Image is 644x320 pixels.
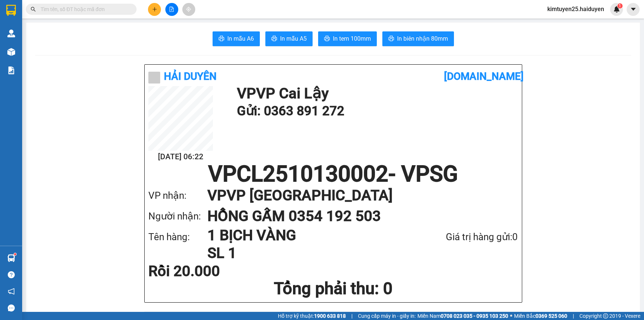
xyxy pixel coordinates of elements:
[278,312,346,320] span: Hỗ trợ kỹ thuật:
[351,312,352,320] span: |
[41,5,128,13] input: Tìm tên, số ĐT hoặc mã đơn
[514,312,567,320] span: Miền Bắc
[148,209,207,224] div: Người nhận:
[207,227,407,244] h1: 1 BỊCH VÀNG
[169,7,174,12] span: file-add
[207,244,407,262] h1: SL 1
[148,229,207,245] div: Tên hàng:
[148,188,207,203] div: VP nhận:
[382,31,454,46] button: printerIn biên nhận 80mm
[441,313,508,319] strong: 0708 023 035 - 0935 103 250
[388,35,394,42] span: printer
[314,313,346,319] strong: 1900 633 818
[7,67,15,74] img: solution-icon
[397,34,448,43] span: In biên nhận 80mm
[148,163,518,185] h1: VPCL2510130002 - VPSG
[186,7,191,12] span: aim
[6,5,16,16] img: logo-vxr
[182,3,195,16] button: aim
[265,31,313,46] button: printerIn mẫu A5
[213,31,260,46] button: printerIn mẫu A6
[164,70,217,82] b: Hải Duyên
[271,35,277,42] span: printer
[613,6,620,13] img: icon-new-feature
[407,229,518,245] div: Giá trị hàng gửi: 0
[333,34,371,43] span: In tem 100mm
[603,313,608,319] span: copyright
[630,6,637,13] span: caret-down
[148,151,213,163] h2: [DATE] 06:22
[8,271,15,278] span: question-circle
[148,279,518,299] h1: Tổng phải thu: 0
[444,70,524,82] b: [DOMAIN_NAME]
[237,86,514,101] h1: VP VP Cai Lậy
[227,34,254,43] span: In mẫu A6
[280,34,307,43] span: In mẫu A5
[148,3,161,16] button: plus
[237,101,514,121] h1: Gửi: 0363 891 272
[218,35,224,42] span: printer
[7,254,15,262] img: warehouse-icon
[207,185,503,206] h1: VP VP [GEOGRAPHIC_DATA]
[541,4,610,14] span: kimtuyen25.haiduyen
[8,288,15,295] span: notification
[7,30,15,37] img: warehouse-icon
[617,3,623,8] sup: 1
[358,312,416,320] span: Cung cấp máy in - giấy in:
[627,3,640,16] button: caret-down
[417,312,508,320] span: Miền Nam
[318,31,377,46] button: printerIn tem 100mm
[207,206,503,227] h1: HỒNG GẤM 0354 192 503
[619,3,621,8] span: 1
[148,264,271,279] div: Rồi 20.000
[8,304,15,312] span: message
[152,7,157,12] span: plus
[535,313,567,319] strong: 0369 525 060
[165,3,178,16] button: file-add
[14,253,16,255] sup: 1
[7,48,15,56] img: warehouse-icon
[510,314,512,317] span: ⚪️
[324,35,330,42] span: printer
[31,7,36,12] span: search
[573,312,574,320] span: |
